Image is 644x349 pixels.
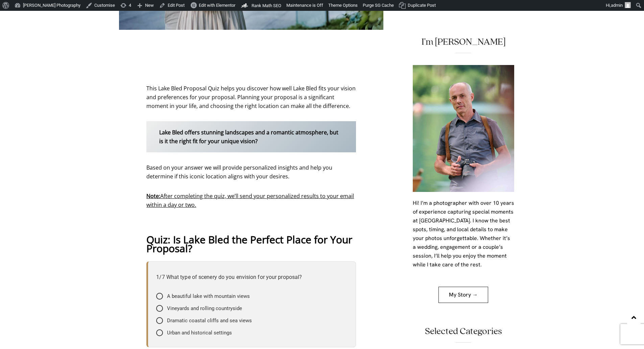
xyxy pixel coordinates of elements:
[449,292,478,298] span: My Story →
[146,192,354,209] span: After completing the quiz, we’ll send your personalized results to your email within a day or two.
[413,37,514,47] h2: I'm [PERSON_NAME]
[252,3,281,8] span: Rank Math SEO
[146,84,356,110] p: This Lake Bled Proposal Quiz helps you discover how well Lake Bled fits your vision and preferenc...
[413,327,514,336] h2: Selected Categories
[146,235,356,253] span: Quiz: Is Lake Bled the Perfect Place for Your Proposal?
[167,305,242,312] span: Vineyards and rolling countryside
[156,273,348,281] p: 1/7 What type of scenery do you envision for your proposal?
[167,293,250,300] span: A beautiful lake with mountain views
[438,287,488,303] a: My Story →
[146,163,356,181] p: Based on your answer we will provide personalized insights and help you determine if this iconic ...
[146,192,160,200] strong: Note:
[611,3,623,8] span: admin
[413,199,514,269] p: Hi! I’m a photographer with over 10 years of experience capturing special moments at [GEOGRAPHIC_...
[199,3,235,8] span: Edit with Elementor
[167,317,252,324] span: Dramatic coastal cliffs and sea views
[167,329,232,336] span: Urban and historical settings
[159,129,338,145] strong: Lake Bled offers stunning landscapes and a romantic atmosphere, but is it the right fit for your ...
